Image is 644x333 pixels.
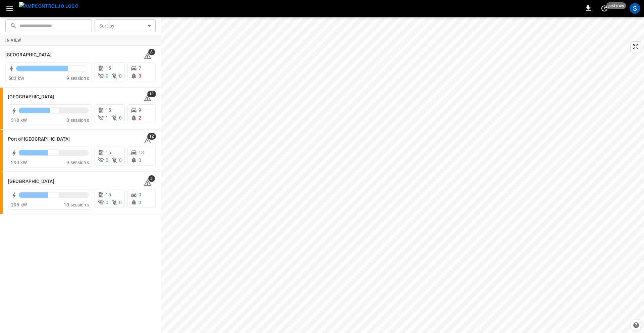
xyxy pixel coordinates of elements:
span: 9 sessions [66,160,89,165]
span: just now [606,2,626,9]
span: 0 [119,157,122,163]
span: 10 sessions [64,202,89,207]
strong: In View [5,38,21,43]
span: 318 kW [11,117,27,123]
span: 1 [106,115,108,121]
span: 8 sessions [66,117,89,123]
span: 0 [119,73,122,79]
span: 9 sessions [66,76,89,81]
h6: Frankfurt Depot [5,51,52,59]
span: 0 [139,157,141,163]
span: 8 [148,49,155,55]
h6: Port of Long Beach [8,136,70,143]
span: 15 [106,150,111,155]
span: 15 [106,65,111,71]
span: 11 [147,91,156,97]
span: 0 [119,115,122,121]
span: 13 [139,150,144,155]
span: 290 kW [11,160,27,165]
span: 503 kW [8,76,24,81]
button: set refresh interval [599,3,610,14]
span: 0 [119,200,122,205]
span: 5 [148,175,155,182]
span: 2 [139,115,141,121]
span: 0 [106,157,108,163]
span: 0 [139,192,141,197]
canvas: Map [161,17,644,333]
span: 0 [106,200,108,205]
h6: Port of Barcelona [8,93,54,101]
span: 295 kW [11,202,27,207]
span: 12 [147,133,156,140]
span: 3 [139,73,141,79]
h6: Toronto South [8,178,54,185]
span: 0 [106,73,108,79]
span: 0 [139,200,141,205]
span: 7 [139,65,141,71]
span: 15 [106,192,111,197]
span: 9 [139,107,141,113]
img: ampcontrol.io logo [19,2,78,10]
span: 15 [106,107,111,113]
div: profile-icon [630,3,640,14]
